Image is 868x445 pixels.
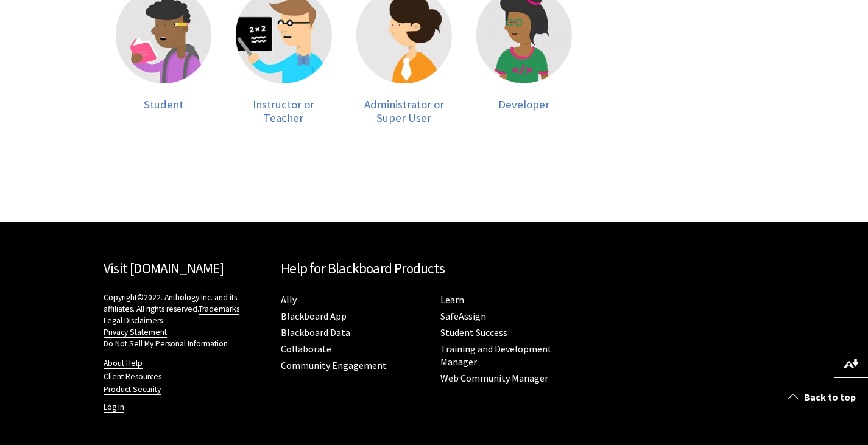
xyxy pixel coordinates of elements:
a: Student Success [440,326,507,339]
a: Legal Disclaimers [104,315,163,326]
a: Ally [281,293,297,306]
a: Visit [DOMAIN_NAME] [104,259,224,277]
h2: Help for Blackboard Products [281,258,587,279]
span: Instructor or Teacher [253,97,314,125]
a: Back to top [779,386,868,408]
a: Blackboard App [281,310,347,323]
a: Trademarks [199,304,239,315]
a: Client Resources [104,371,161,382]
a: Privacy Statement [104,327,167,338]
a: About Help [104,358,143,369]
span: Developer [498,97,549,111]
a: Web Community Manager [440,372,548,385]
a: Log in [104,402,124,413]
a: Learn [440,293,464,306]
span: Student [144,97,183,111]
span: Administrator or Super User [364,97,444,125]
p: Copyright©2022. Anthology Inc. and its affiliates. All rights reserved. [104,292,269,349]
a: Do Not Sell My Personal Information [104,338,228,349]
a: SafeAssign [440,310,486,323]
a: Product Security [104,384,161,395]
a: Collaborate [281,343,331,356]
a: Training and Development Manager [440,343,552,368]
a: Community Engagement [281,359,387,372]
a: Blackboard Data [281,326,350,339]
